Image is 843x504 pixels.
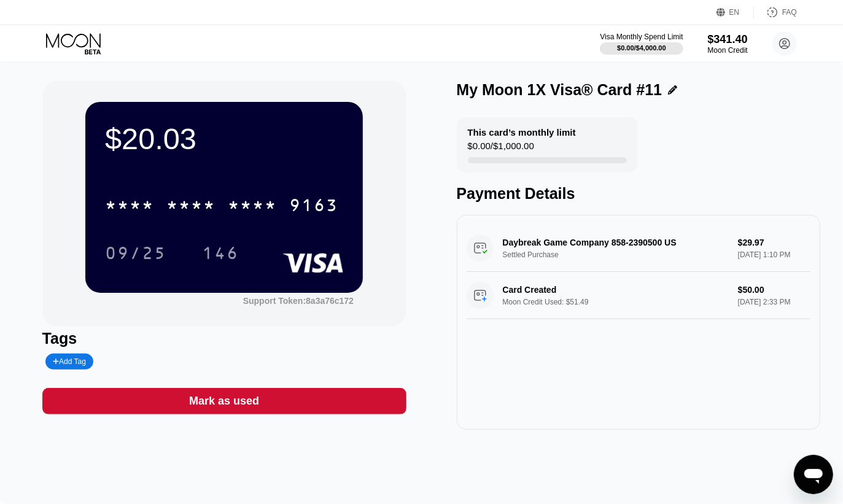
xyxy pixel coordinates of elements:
[600,33,683,55] div: Visa Monthly Spend Limit$0.00/$4,000.00
[617,44,666,52] div: $0.00 / $4,000.00
[189,394,259,408] div: Mark as used
[202,245,239,265] div: 146
[600,33,683,41] div: Visa Monthly Spend Limit
[457,81,662,99] div: My Moon 1X Visa® Card #11
[729,8,740,17] div: EN
[708,33,748,46] div: $341.40
[754,6,797,18] div: FAQ
[105,245,166,265] div: 09/25
[457,185,821,203] div: Payment Details
[105,122,343,156] div: $20.03
[468,127,576,138] div: This card’s monthly limit
[42,388,406,414] div: Mark as used
[53,357,86,366] div: Add Tag
[782,8,797,17] div: FAQ
[708,46,748,55] div: Moon Credit
[243,296,354,306] div: Support Token:8a3a76c172
[193,238,248,268] div: 146
[708,33,748,55] div: $341.40Moon Credit
[42,330,406,347] div: Tags
[243,296,354,306] div: Support Token: 8a3a76c172
[289,197,338,217] div: 9163
[794,455,833,494] iframe: Button to launch messaging window
[96,238,176,268] div: 09/25
[717,6,754,18] div: EN
[468,141,534,157] div: $0.00 / $1,000.00
[45,354,93,370] div: Add Tag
